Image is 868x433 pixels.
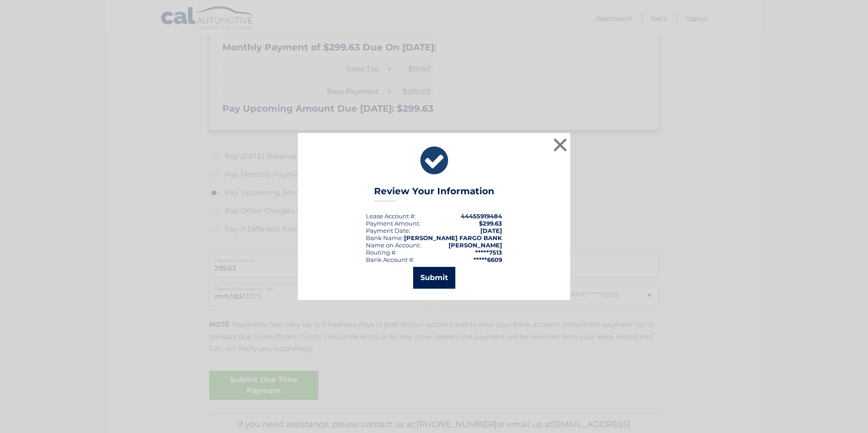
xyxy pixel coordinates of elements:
[461,212,502,220] strong: 44455919484
[366,212,416,220] div: Lease Account #:
[366,241,421,249] div: Name on Account:
[479,220,502,227] span: $299.63
[366,256,414,263] div: Bank Account #:
[413,267,455,289] button: Submit
[366,220,420,227] div: Payment Amount:
[551,136,569,154] button: ×
[374,186,494,202] h3: Review Your Information
[480,227,502,234] span: [DATE]
[366,227,410,234] div: :
[366,234,403,241] div: Bank Name:
[449,241,502,249] strong: [PERSON_NAME]
[366,249,397,256] div: Routing #:
[366,227,409,234] span: Payment Date
[404,234,502,241] strong: [PERSON_NAME] FARGO BANK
